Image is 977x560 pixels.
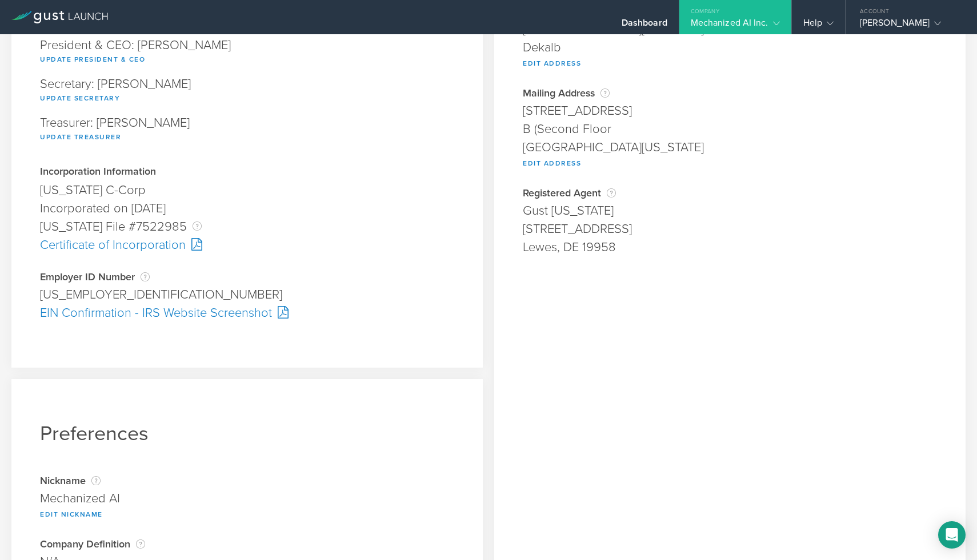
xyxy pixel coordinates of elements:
div: Open Intercom Messenger [938,521,966,549]
div: Nickname [40,475,454,486]
div: [US_STATE] File #7522985 [40,217,454,236]
h1: Preferences [40,421,454,446]
div: Employer ID Number [40,271,454,283]
div: Registered Agent [523,187,937,199]
button: Edit Nickname [40,507,103,521]
div: Company Definition [40,538,454,550]
div: Certificate of Incorporation [40,236,454,254]
div: Dashboard [622,17,667,34]
div: B (Second Floor [523,120,937,138]
div: Secretary: [PERSON_NAME] [40,72,454,111]
div: Treasurer: [PERSON_NAME] [40,111,454,150]
div: [STREET_ADDRESS] [523,220,937,238]
div: Mechanized AI Inc. [691,17,780,34]
div: Mechanized AI [40,489,454,507]
div: Incorporation Information [40,167,454,178]
button: Update Secretary [40,91,120,105]
div: [US_STATE] C-Corp [40,181,454,199]
div: President & CEO: [PERSON_NAME] [40,33,454,72]
div: Gust [US_STATE] [523,202,937,220]
div: Mailing Address [523,87,937,99]
div: Dekalb [523,38,937,57]
div: [US_EMPLOYER_IDENTIFICATION_NUMBER] [40,285,454,304]
button: Update Treasurer [40,130,121,144]
div: Incorporated on [DATE] [40,199,454,217]
div: Help [803,17,834,34]
div: Lewes, DE 19958 [523,238,937,256]
div: [GEOGRAPHIC_DATA][US_STATE] [523,138,937,156]
button: Edit Address [523,156,581,170]
div: [STREET_ADDRESS] [523,102,937,120]
div: EIN Confirmation - IRS Website Screenshot [40,304,454,322]
div: [PERSON_NAME] [860,17,957,34]
button: Update President & CEO [40,53,145,66]
button: Edit Address [523,57,581,70]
